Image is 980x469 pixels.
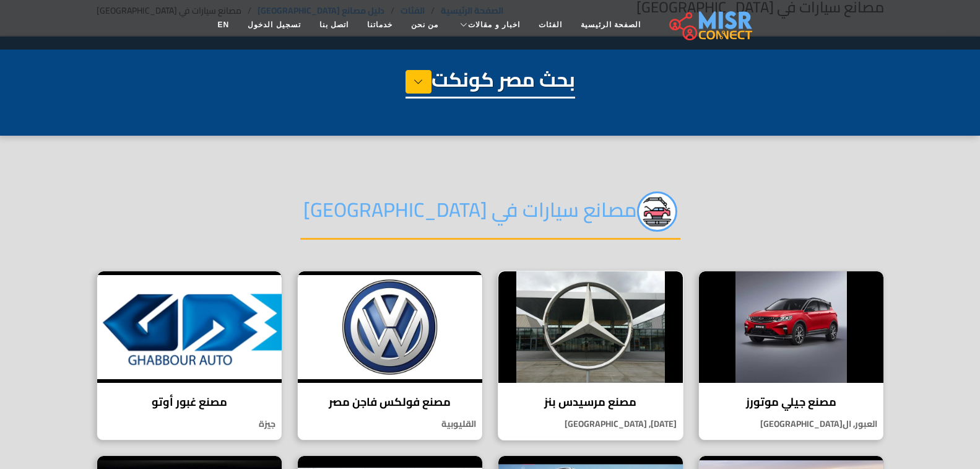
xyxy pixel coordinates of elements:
a: مصنع غبور أوتو مصنع غبور أوتو جيزة [89,271,290,441]
a: EN [209,13,239,37]
span: اخبار و مقالات [468,19,520,30]
a: مصنع مرسيدس بنز مصنع مرسيدس بنز [DATE], [GEOGRAPHIC_DATA] [490,271,691,441]
a: مصنع جيلي موتورز مصنع جيلي موتورز العبور, ال[GEOGRAPHIC_DATA] [691,271,891,441]
a: تسجيل الدخول [238,13,310,37]
a: الصفحة الرئيسية [571,13,650,37]
img: مصنع فولكس فاجن مصر [298,271,482,383]
h1: بحث مصر كونكت [405,68,575,99]
img: مصنع مرسيدس بنز [498,271,683,383]
h4: مصنع مرسيدس بنز [508,395,674,409]
a: مصنع فولكس فاجن مصر مصنع فولكس فاجن مصر القليوبية [290,271,490,441]
a: اخبار و مقالات [448,13,529,37]
img: مصنع جيلي موتورز [699,271,883,383]
h4: مصنع جيلي موتورز [708,395,874,409]
h4: مصنع غبور أوتو [106,395,272,409]
img: KcsV4U5bcT0NjSiBF6BW.png [637,191,677,232]
p: جيزة [97,418,282,431]
a: خدماتنا [358,13,402,37]
p: العبور, ال[GEOGRAPHIC_DATA] [699,418,883,431]
a: اتصل بنا [310,13,358,37]
a: الفئات [529,13,571,37]
a: من نحن [402,13,448,37]
h2: مصانع سيارات في [GEOGRAPHIC_DATA] [300,191,680,240]
img: مصنع غبور أوتو [97,271,282,383]
p: القليوبية [298,418,482,431]
h4: مصنع فولكس فاجن مصر [307,395,473,409]
img: main.misr_connect [669,9,752,40]
p: [DATE], [GEOGRAPHIC_DATA] [498,418,683,431]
